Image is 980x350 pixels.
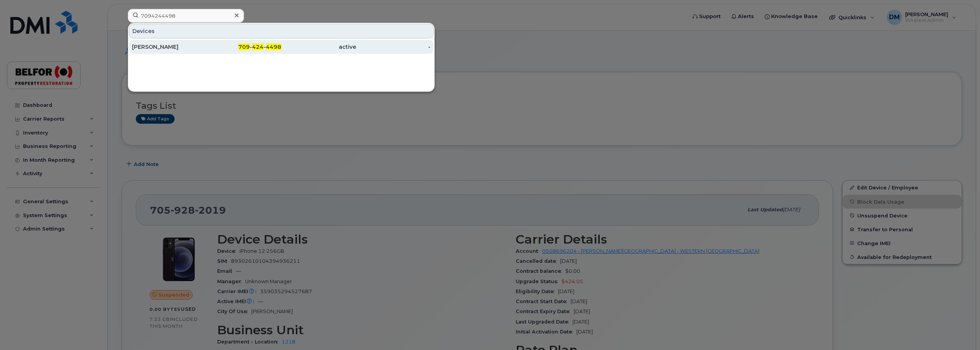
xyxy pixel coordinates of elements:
[129,40,434,54] a: [PERSON_NAME]709-424-4498active-
[356,43,431,51] div: -
[252,43,264,50] span: 424
[281,43,356,51] div: active
[207,43,282,51] div: - -
[129,24,434,38] div: Devices
[266,43,281,50] span: 4498
[132,43,207,51] div: [PERSON_NAME]
[238,43,250,50] span: 709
